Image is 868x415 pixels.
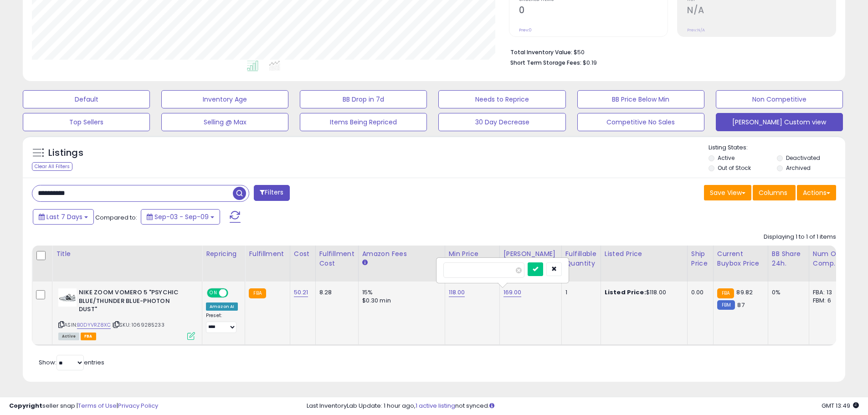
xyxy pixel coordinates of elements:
p: Listing States: [709,143,845,152]
div: 8.28 [319,288,351,297]
small: Prev: 0 [519,27,532,33]
div: Repricing [206,249,241,259]
button: Filters [254,185,289,201]
span: 2025-09-17 13:49 GMT [822,401,859,410]
small: FBA [717,288,734,298]
span: All listings currently available for purchase on Amazon [58,333,79,340]
h5: Listings [48,147,83,159]
span: FBA [81,333,96,340]
button: Top Sellers [23,113,150,131]
div: Fulfillable Quantity [565,249,597,268]
div: FBA: 13 [813,288,843,297]
button: [PERSON_NAME] Custom view [716,113,843,131]
div: Cost [294,249,312,259]
a: B0DYVRZ8XC [77,321,111,329]
b: Short Term Storage Fees: [510,59,581,67]
div: Listed Price [605,249,683,259]
div: Displaying 1 to 1 of 1 items [764,233,836,241]
button: Items Being Repriced [300,113,427,131]
div: Last InventoryLab Update: 1 hour ago, not synced. [307,402,859,410]
button: Selling @ Max [161,113,288,131]
small: Amazon Fees. [362,259,368,267]
a: Terms of Use [78,401,117,410]
li: $50 [510,46,829,57]
div: $0.30 min [362,297,438,305]
button: BB Drop in 7d [300,90,427,108]
div: 0% [772,288,802,297]
div: Amazon AI [206,302,238,311]
span: OFF [227,289,241,297]
span: Columns [759,188,787,197]
button: Default [23,90,150,108]
button: 30 Day Decrease [438,113,565,131]
button: Competitive No Sales [577,113,704,131]
div: 0.00 [691,288,706,297]
a: 169.00 [503,288,522,297]
a: 1 active listing [416,401,455,410]
label: Archived [786,164,811,172]
h2: N/A [687,5,836,17]
b: Total Inventory Value: [510,48,572,56]
div: ASIN: [58,288,195,339]
span: Show: entries [39,358,104,367]
div: [PERSON_NAME] [503,249,558,259]
small: Prev: N/A [687,27,705,33]
div: Min Price [449,249,496,259]
span: Last 7 Days [46,212,82,221]
span: Sep-03 - Sep-09 [154,212,209,221]
span: 89.82 [736,288,753,297]
div: BB Share 24h. [772,249,805,268]
div: Fulfillment [249,249,286,259]
button: Actions [797,185,836,200]
div: Title [56,249,198,259]
span: $0.19 [583,58,597,67]
a: Privacy Policy [118,401,158,410]
div: Clear All Filters [32,162,72,171]
label: Deactivated [786,154,820,162]
strong: Copyright [9,401,42,410]
label: Out of Stock [718,164,751,172]
button: Inventory Age [161,90,288,108]
b: NIKE ZOOM VOMERO 5 "PSYCHIC BLUE/THUNDER BLUE-PHOTON DUST" [79,288,190,316]
span: 87 [737,301,744,309]
b: Listed Price: [605,288,646,297]
button: Non Competitive [716,90,843,108]
div: Ship Price [691,249,709,268]
button: Columns [753,185,796,200]
small: FBM [717,300,735,310]
button: Sep-03 - Sep-09 [141,209,220,225]
h2: 0 [519,5,668,17]
span: ON [208,289,219,297]
button: BB Price Below Min [577,90,704,108]
span: Compared to: [95,213,137,222]
button: Needs to Reprice [438,90,565,108]
button: Save View [704,185,751,200]
div: Current Buybox Price [717,249,764,268]
div: Amazon Fees [362,249,441,259]
div: 15% [362,288,438,297]
a: 118.00 [449,288,465,297]
div: Preset: [206,313,238,333]
button: Last 7 Days [33,209,94,225]
img: 41dtXwbhaLL._SL40_.jpg [58,288,77,307]
div: seller snap | | [9,402,158,410]
a: 50.21 [294,288,308,297]
small: FBA [249,288,266,298]
div: FBM: 6 [813,297,843,305]
div: Num of Comp. [813,249,846,268]
div: 1 [565,288,594,297]
div: $118.00 [605,288,680,297]
div: Fulfillment Cost [319,249,354,268]
span: | SKU: 1069285233 [112,321,164,328]
label: Active [718,154,734,162]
